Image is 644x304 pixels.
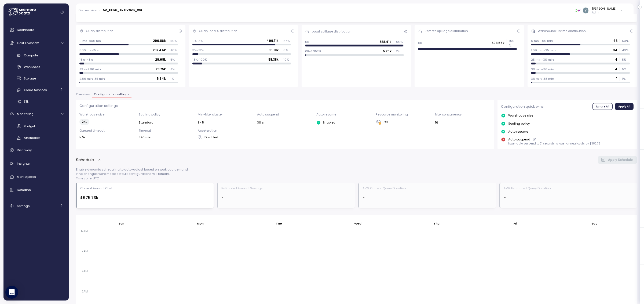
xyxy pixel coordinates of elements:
p: Warehouse size [508,113,533,118]
p: Admin [592,11,617,15]
div: Warehouse uptime distribution [538,29,586,33]
div: 540 min [139,135,195,139]
button: Sat [589,219,600,228]
span: Storage [24,76,36,81]
span: Domains [17,188,31,192]
p: 50 % [170,39,178,43]
p: Tue [276,221,282,226]
button: Tue [273,219,285,228]
div: Estimated Annual Savings [221,186,263,190]
p: 296.86k [153,39,166,43]
span: Configuration settings [94,93,129,96]
p: Auto resume [508,129,528,134]
a: Settings [6,201,67,212]
span: 2AM [80,249,89,253]
span: Apply Schedule [608,156,633,164]
img: 6791f8edfa6a2c9608b219b1.PNG [575,8,580,13]
p: 1 [616,77,617,81]
p: 34 [613,48,617,52]
a: Compute [6,51,67,60]
a: Cloud Services [6,85,67,94]
p: 5 % [622,67,630,71]
p: Wed [354,221,361,226]
p: 237.44k [153,48,166,52]
p: Min-Max cluster [198,112,254,117]
p: 29.68k [155,57,166,62]
div: Local spillage distribution [312,29,352,34]
div: 1 - 5 [198,120,254,125]
div: AVG Current Query Duration [363,186,406,190]
p: 4 [615,67,617,71]
a: Cost overview [79,9,97,12]
p: 2.86 min-35 min [79,77,105,81]
p: 5.94k [157,77,166,81]
a: Storage [6,74,67,83]
p: Fri [514,221,517,226]
p: Configuration settings [79,103,491,108]
p: 40 % [170,48,178,52]
a: Domains [6,185,67,196]
p: 593.66k [492,41,504,45]
a: Workloads [6,63,67,71]
p: 0 ms-1.69 min [531,39,553,43]
span: 12AM [80,229,89,233]
p: Warehouse size [79,112,135,117]
span: Cloud Services [24,88,47,92]
p: 25 min-30 min [531,57,554,62]
img: ACg8ocKvqwnLMA34EL5-0z6HW-15kcrLxT5Mmx2M21tMPLYJnykyAQ=s96-c [583,8,588,13]
p: 499.11k [266,39,279,43]
div: - [221,195,351,201]
p: 15 s-43 s [79,57,93,62]
p: Lower auto suspend to 21 seconds to lower annual costs by $382.78 [508,142,600,146]
span: 2XL [82,119,87,125]
p: Queued timeout [79,128,135,133]
span: Discovery [17,148,32,152]
span: Overview [76,93,90,96]
span: Dashboard [17,28,34,32]
span: Compute [24,53,38,57]
p: Scaling policy [508,121,530,126]
p: 36.18k [269,48,279,52]
p: 5.26k [383,49,391,53]
a: Discovery [6,145,67,155]
a: Marketplace [6,171,67,182]
button: Ignore All [592,103,613,110]
p: 5 % [622,57,630,62]
p: Sun [119,221,124,226]
button: Apply Schedule [598,156,637,164]
div: Current Annual Cost [80,186,112,190]
p: 30 min-36 min [531,67,554,71]
p: 23.75k [156,67,166,71]
a: ETL [6,97,67,106]
span: Monitoring [17,112,34,116]
div: - [363,195,492,201]
p: 1 % [396,49,404,53]
a: Budget [6,122,67,131]
p: Thu [434,221,440,226]
p: 4 [615,57,617,62]
p: Sat [591,221,597,226]
p: 84 % [283,39,291,43]
div: AVG Estimated Query Duration [504,186,551,190]
span: Settings [17,204,30,208]
span: Workloads [24,65,40,69]
p: Resource monitoring [376,112,431,117]
a: Cost Overview [6,38,67,48]
button: Mon [194,219,206,228]
span: 4AM [80,270,89,273]
span: Cost Overview [17,41,39,45]
p: Schedule [76,157,94,163]
p: 1 % [170,77,178,81]
button: Apply All [615,103,634,110]
p: 100 % [509,39,517,48]
p: 58.38k [268,57,279,62]
p: 6 % [283,48,291,52]
a: Anomalies [6,133,67,142]
div: Enabled [316,120,372,125]
p: 3%-13% [192,48,204,52]
p: 4 % [170,67,178,71]
p: Enable dynamic scheduling to auto-adjust based on workload demand. If no changes were made defaul... [76,167,637,180]
p: 0B [305,40,309,44]
div: $675.73k [80,195,210,201]
p: 99 % [396,40,404,44]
